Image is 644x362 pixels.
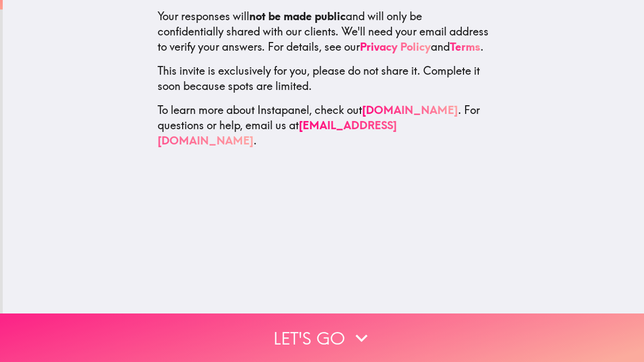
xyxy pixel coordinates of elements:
a: [EMAIL_ADDRESS][DOMAIN_NAME] [158,118,397,147]
a: [DOMAIN_NAME] [362,103,458,117]
a: Privacy Policy [360,40,431,53]
p: To learn more about Instapanel, check out . For questions or help, email us at . [158,102,489,148]
p: Your responses will and will only be confidentially shared with our clients. We'll need your emai... [158,9,489,55]
b: not be made public [249,9,346,23]
a: Terms [450,40,480,53]
p: This invite is exclusively for you, please do not share it. Complete it soon because spots are li... [158,63,489,94]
